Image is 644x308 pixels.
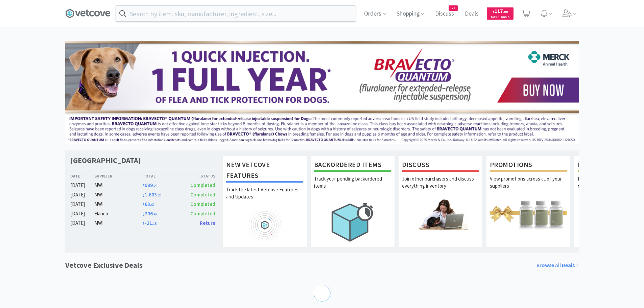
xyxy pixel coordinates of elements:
[226,210,303,240] img: hero_feature_roadmap.png
[70,181,216,189] a: [DATE]MWI$999.29Completed
[70,210,95,218] div: [DATE]
[143,203,145,207] span: $
[94,200,143,208] div: MWI
[190,182,215,188] span: Completed
[143,193,145,197] span: $
[70,219,95,227] div: [DATE]
[462,11,481,17] a: Deals
[152,221,157,226] span: . 15
[402,199,479,230] img: hero_discuss.png
[493,9,495,14] span: $
[94,181,143,189] div: MWI
[94,173,143,179] div: Supplier
[398,156,483,247] a: DiscussJoin other purchasers and discuss everything inventory
[70,191,216,199] a: [DATE]MWI$1,603.20Completed
[493,8,508,14] span: 117
[222,156,307,247] a: New Vetcove FeaturesTrack the latest Vetcove Features and Updates
[70,210,216,218] a: [DATE]Elanco$206.92Completed
[487,4,514,23] a: $117.00Cash Back
[314,175,391,199] p: Track your pending backordered items
[190,210,215,217] span: Completed
[490,159,567,172] h1: Promotions
[402,159,479,172] h1: Discuss
[70,200,216,208] a: [DATE]MWI$63.67Completed
[153,184,157,188] span: . 29
[490,199,567,230] img: hero_promotions.png
[449,6,458,10] span: 24
[65,41,579,144] img: 3ffb5edee65b4d9ab6d7b0afa510b01f.jpg
[143,221,145,226] span: $
[143,173,179,179] div: Total
[70,191,95,199] div: [DATE]
[190,201,215,207] span: Completed
[143,182,157,188] span: 999
[200,220,215,226] span: Return
[179,173,216,179] div: Status
[70,173,95,179] div: Date
[143,210,157,217] span: 206
[490,175,567,199] p: View promotions across all of your suppliers
[143,184,145,188] span: $
[70,156,141,165] h1: [GEOGRAPHIC_DATA]
[310,156,395,247] a: Backordered ItemsTrack your pending backordered items
[70,181,95,189] div: [DATE]
[190,191,215,198] span: Completed
[226,186,303,210] p: Track the latest Vetcove Features and Updates
[116,6,356,21] input: Search by item, sku, manufacturer, ingredient, size...
[143,212,145,216] span: $
[94,210,143,218] div: Elanco
[153,212,157,216] span: . 92
[143,191,161,198] span: 1,603
[94,219,143,227] div: MWI
[65,259,143,271] h1: Vetcove Exclusive Deals
[157,193,161,197] span: . 20
[491,15,509,20] span: Cash Back
[226,159,303,183] h1: New Vetcove Features
[314,159,391,172] h1: Backordered Items
[70,219,216,227] a: [DATE]MWI$-21.15Return
[486,156,571,247] a: PromotionsView promotions across all of your suppliers
[143,220,157,226] span: -21
[150,203,154,207] span: . 67
[94,191,143,199] div: MWI
[432,11,457,17] a: Discuss24
[70,200,95,208] div: [DATE]
[143,201,154,207] span: 63
[503,9,508,14] span: . 00
[314,199,391,245] img: hero_backorders.png
[536,261,579,270] a: Browse All Deals
[402,175,479,199] p: Join other purchasers and discuss everything inventory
